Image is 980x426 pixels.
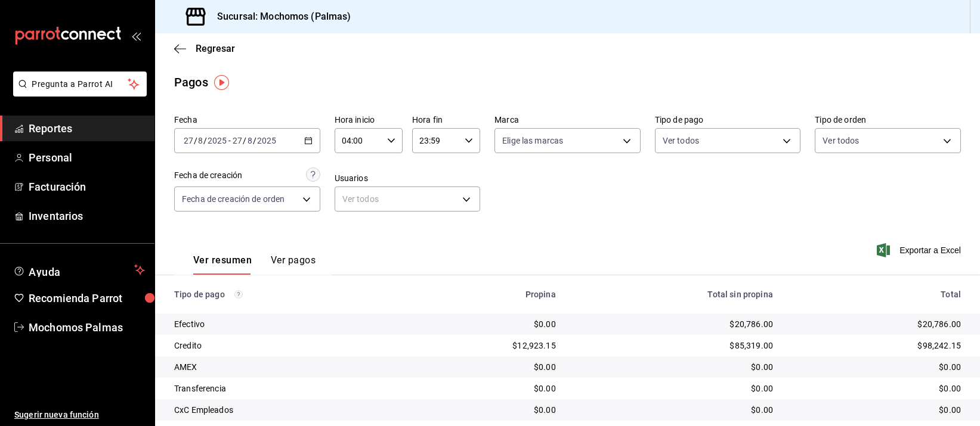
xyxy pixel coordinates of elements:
[575,340,773,352] div: $85,319.00
[502,135,563,147] span: Elige las marcas
[253,136,256,145] span: /
[415,404,556,416] div: $0.00
[208,10,351,24] h3: Sucursal: Mochomos (Palmas)
[194,136,197,145] span: /
[174,361,395,373] div: AMEX
[29,319,145,335] span: Mochomos Palmas
[131,31,141,41] button: open_drawer_menu
[815,116,961,125] label: Tipo de orden
[335,186,481,212] div: Ver todos
[792,383,961,394] div: $0.00
[271,254,316,275] button: Ver pagos
[8,86,147,99] a: Pregunta a Parrot AI
[256,136,277,145] input: ----
[575,290,773,299] div: Total sin propina
[174,116,320,125] label: Fecha
[13,71,147,97] button: Pregunta a Parrot AI
[174,169,242,182] div: Fecha de creación
[415,361,556,373] div: $0.00
[792,404,961,416] div: $0.00
[415,318,556,330] div: $0.00
[196,43,235,54] span: Regresar
[193,254,252,275] button: Ver resumen
[174,318,395,330] div: Efectivo
[32,78,128,91] span: Pregunta a Parrot AI
[174,340,395,352] div: Credito
[174,73,208,91] div: Pagos
[29,179,145,195] span: Facturación
[29,208,145,224] span: Inventarios
[879,243,961,257] button: Exportar a Excel
[655,116,801,125] label: Tipo de pago
[823,135,859,147] span: Ver todos
[792,318,961,330] div: $20,786.00
[197,136,203,145] input: --
[335,116,403,125] label: Hora inicio
[792,290,961,299] div: Total
[214,75,229,90] img: Tooltip marker
[575,383,773,394] div: $0.00
[575,404,773,416] div: $0.00
[174,383,395,394] div: Transferencia
[14,409,145,421] span: Sugerir nueva función
[174,290,395,299] div: Tipo de pago
[575,318,773,330] div: $20,786.00
[243,136,246,145] span: /
[174,404,395,416] div: CxC Empleados
[415,290,556,299] div: Propina
[415,383,556,394] div: $0.00
[335,175,481,183] label: Usuarios
[29,120,145,136] span: Reportes
[29,290,145,306] span: Recomienda Parrot
[792,340,961,352] div: $98,242.15
[183,136,194,145] input: --
[182,193,285,205] span: Fecha de creación de orden
[29,263,129,277] span: Ayuda
[663,135,699,147] span: Ver todos
[792,361,961,373] div: $0.00
[415,340,556,352] div: $12,923.15
[203,136,207,145] span: /
[412,116,480,125] label: Hora fin
[193,254,316,275] div: navigation tabs
[207,136,227,145] input: ----
[29,150,145,166] span: Personal
[234,290,243,298] svg: Los pagos realizados con Pay y otras terminales son montos brutos.
[494,116,641,125] label: Marca
[232,136,243,145] input: --
[575,361,773,373] div: $0.00
[228,136,231,145] span: -
[247,136,253,145] input: --
[174,43,235,54] button: Regresar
